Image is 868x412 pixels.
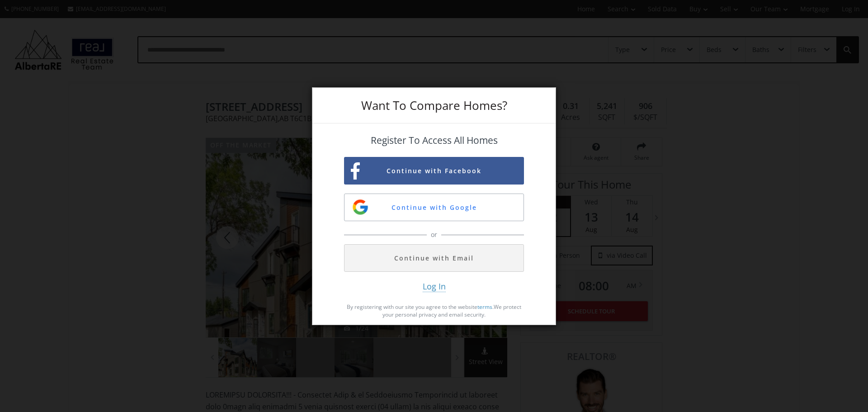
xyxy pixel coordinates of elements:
[351,198,369,216] img: google-sign-up
[344,99,524,111] h3: Want To Compare Homes?
[344,135,524,146] h4: Register To Access All Homes
[344,194,524,221] button: Continue with Google
[344,303,524,318] p: By registering with our site you agree to the website . We protect your personal privacy and emai...
[351,162,360,180] img: facebook-sign-up
[344,157,524,185] button: Continue with Facebook
[477,303,492,311] a: terms
[344,244,524,272] button: Continue with Email
[423,281,446,292] span: Log In
[429,230,439,239] span: or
